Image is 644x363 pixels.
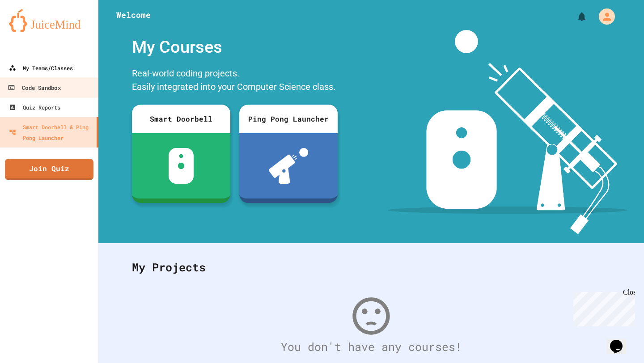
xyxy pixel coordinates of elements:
div: Smart Doorbell [132,105,230,133]
img: banner-image-my-projects.png [388,30,627,234]
a: Join Quiz [5,159,93,180]
div: My Teams/Classes [9,63,73,73]
div: My Projects [123,250,619,285]
img: sdb-white.svg [169,148,194,184]
div: My Courses [127,30,342,64]
div: Code Sandbox [8,82,60,93]
iframe: chat widget [606,327,635,354]
div: My Account [589,6,617,27]
div: Real-world coding projects. Easily integrated into your Computer Science class. [127,64,342,98]
div: Quiz Reports [9,102,60,113]
img: ppl-with-ball.png [269,148,309,184]
div: Ping Pong Launcher [239,105,338,133]
div: My Notifications [560,9,589,24]
iframe: chat widget [570,288,635,326]
div: Chat with us now!Close [4,4,62,57]
div: You don't have any courses! [123,338,619,355]
div: Smart Doorbell & Ping Pong Launcher [9,122,93,143]
img: logo-orange.svg [9,9,89,32]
